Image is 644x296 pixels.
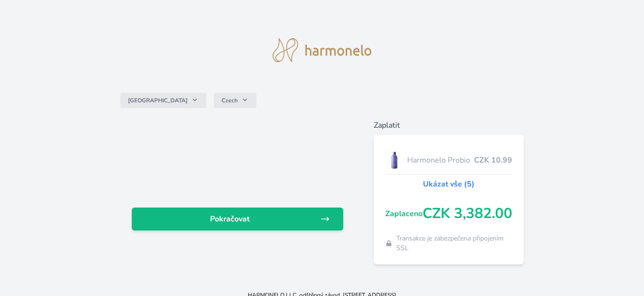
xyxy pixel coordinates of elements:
[385,148,403,172] img: CLEAN_PROBIO_se_stinem_x-lo.jpg
[423,178,475,190] a: Ukázat vše (5)
[222,97,238,104] span: Czech
[385,208,422,219] span: Zaplaceno
[474,154,512,166] span: CZK 10.99
[120,93,206,108] button: [GEOGRAPHIC_DATA]
[128,97,188,104] span: [GEOGRAPHIC_DATA]
[374,120,524,131] h6: Zaplatit
[407,154,475,166] span: Harmonelo Probio
[132,208,344,230] a: Pokračovat
[422,205,512,222] span: CZK 3,382.00
[214,93,256,108] button: Czech
[273,38,372,62] img: logo.svg
[139,213,321,225] span: Pokračovat
[396,234,512,253] span: Transakce je zabezpečena připojením SSL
